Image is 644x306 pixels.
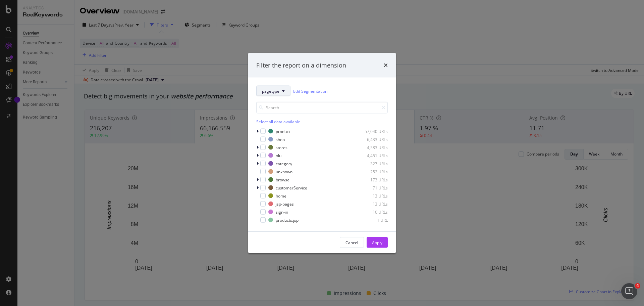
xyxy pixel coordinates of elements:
[635,283,640,289] span: 4
[276,128,290,134] div: product
[621,283,637,299] iframe: Intercom live chat
[276,169,292,174] div: unknown
[355,209,388,215] div: 10 URLs
[276,152,281,158] div: nlu
[355,185,388,190] div: 71 URLs
[276,161,292,166] div: category
[355,201,388,207] div: 13 URLs
[256,86,290,96] button: pagetype
[276,136,285,142] div: shop
[276,177,289,182] div: browse
[355,152,388,158] div: 4,451 URLs
[276,144,287,150] div: stores
[276,193,286,199] div: home
[355,144,388,150] div: 4,583 URLs
[256,119,388,125] div: Select all data available
[276,201,294,207] div: jsp-pages
[355,169,388,174] div: 252 URLs
[256,61,346,70] div: Filter the report on a dimension
[355,161,388,166] div: 327 URLs
[355,193,388,199] div: 13 URLs
[355,217,388,223] div: 1 URL
[262,88,279,94] span: pagetype
[276,185,307,190] div: customerService
[248,53,396,253] div: modal
[355,136,388,142] div: 6,433 URLs
[276,209,288,215] div: sign-in
[367,237,388,248] button: Apply
[355,128,388,134] div: 57,040 URLs
[256,102,388,114] input: Search
[276,217,299,223] div: products.jsp
[384,61,388,70] div: times
[372,239,382,245] div: Apply
[355,177,388,182] div: 173 URLs
[345,239,358,245] div: Cancel
[293,87,327,94] a: Edit Segmentation
[340,237,364,248] button: Cancel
